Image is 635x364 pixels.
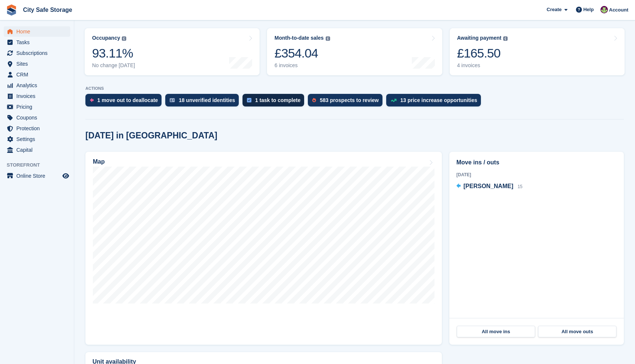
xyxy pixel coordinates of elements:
h2: Move ins / outs [456,158,617,167]
div: 13 price increase opportunities [400,97,477,103]
div: 93.11% [92,46,135,61]
a: 583 prospects to review [308,94,386,110]
div: 1 task to complete [255,97,300,103]
span: Capital [16,145,61,155]
a: Map [85,152,442,345]
a: Awaiting payment £165.50 4 invoices [450,28,625,75]
span: Storefront [7,161,74,169]
img: icon-info-grey-7440780725fd019a000dd9b08b2336e03edf1995a4989e88bcd33f0948082b44.svg [503,36,508,41]
span: Invoices [16,91,61,101]
a: Month-to-date sales £354.04 6 invoices [267,28,442,75]
a: Occupancy 93.11% No change [DATE] [85,28,260,75]
a: menu [4,102,70,112]
a: menu [4,80,70,91]
span: CRM [16,69,61,80]
img: task-75834270c22a3079a89374b754ae025e5fb1db73e45f91037f5363f120a921f8.svg [247,98,251,102]
span: Account [609,6,628,14]
span: Pricing [16,102,61,112]
span: Protection [16,123,61,134]
a: menu [4,26,70,37]
span: Create [547,6,561,13]
img: Richie Miller [600,6,608,13]
div: 6 invoices [274,62,330,69]
div: [DATE] [456,171,617,178]
span: [PERSON_NAME] [463,183,513,189]
span: Help [583,6,594,13]
span: 15 [518,184,522,189]
a: 13 price increase opportunities [386,94,485,110]
img: move_outs_to_deallocate_icon-f764333ba52eb49d3ac5e1228854f67142a1ed5810a6f6cc68b1a99e826820c5.svg [90,98,94,102]
div: 583 prospects to review [320,97,379,103]
img: stora-icon-8386f47178a22dfd0bd8f6a31ec36ba5ce8667c1dd55bd0f319d3a0aa187defe.svg [6,4,17,16]
div: Month-to-date sales [274,35,323,41]
h2: Map [93,158,105,165]
a: menu [4,134,70,144]
a: 18 unverified identities [165,94,242,110]
a: menu [4,69,70,80]
div: Occupancy [92,35,120,41]
h2: [DATE] in [GEOGRAPHIC_DATA] [85,131,217,141]
a: menu [4,112,70,123]
a: menu [4,91,70,101]
a: [PERSON_NAME] 15 [456,182,522,191]
span: Analytics [16,80,61,91]
img: icon-info-grey-7440780725fd019a000dd9b08b2336e03edf1995a4989e88bcd33f0948082b44.svg [122,36,126,41]
span: Subscriptions [16,48,61,58]
a: All move ins [457,326,535,338]
a: Preview store [61,171,70,180]
div: No change [DATE] [92,62,135,69]
a: menu [4,59,70,69]
span: Sites [16,59,61,69]
a: City Safe Storage [20,4,75,16]
a: menu [4,171,70,181]
span: Online Store [16,171,61,181]
span: Home [16,26,61,37]
a: 1 move out to deallocate [85,94,165,110]
a: 1 task to complete [242,94,308,110]
span: Coupons [16,112,61,123]
a: menu [4,145,70,155]
a: menu [4,48,70,58]
p: ACTIONS [85,86,624,91]
img: icon-info-grey-7440780725fd019a000dd9b08b2336e03edf1995a4989e88bcd33f0948082b44.svg [326,36,330,41]
div: Awaiting payment [457,35,502,41]
img: verify_identity-adf6edd0f0f0b5bbfe63781bf79b02c33cf7c696d77639b501bdc392416b5a36.svg [170,98,175,102]
img: price_increase_opportunities-93ffe204e8149a01c8c9dc8f82e8f89637d9d84a8eef4429ea346261dce0b2c0.svg [391,99,397,102]
img: prospect-51fa495bee0391a8d652442698ab0144808aea92771e9ea1ae160a38d050c398.svg [312,98,316,102]
div: 18 unverified identities [179,97,235,103]
a: All move outs [538,326,616,338]
div: £354.04 [274,46,330,61]
div: £165.50 [457,46,508,61]
span: Settings [16,134,61,144]
a: menu [4,123,70,134]
div: 4 invoices [457,62,508,69]
a: menu [4,37,70,47]
div: 1 move out to deallocate [97,97,158,103]
span: Tasks [16,37,61,47]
